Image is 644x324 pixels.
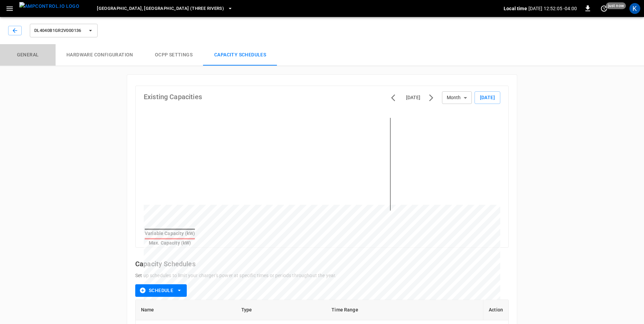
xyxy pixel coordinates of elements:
h6: Existing Capacities [144,91,202,102]
p: [DATE] 12:52:05 -04:00 [528,5,577,12]
div: Month [442,91,472,104]
span: DL4040B1GR2V000136 [34,27,84,35]
div: [DATE] [406,94,420,101]
th: Name [136,300,236,320]
th: Type [236,300,326,320]
p: Set up schedules to limit your charger's power at specific times or periods throughout the year. [135,272,509,279]
button: OCPP settings [144,44,203,66]
div: profile-icon [629,3,640,14]
button: DL4040B1GR2V000136 [30,24,98,37]
span: [GEOGRAPHIC_DATA], [GEOGRAPHIC_DATA] (Three Rivers) [97,5,224,13]
th: Time Range [326,300,483,320]
h6: Capacity Schedules [135,258,509,269]
button: Hardware configuration [56,44,144,66]
th: Action [483,300,508,320]
button: Capacity Schedules [203,44,277,66]
button: set refresh interval [599,3,609,14]
img: ampcontrol.io logo [19,2,79,11]
button: [DATE] [475,91,500,104]
button: Schedule [135,284,187,297]
p: Local time [504,5,527,12]
span: just now [606,2,626,9]
button: [GEOGRAPHIC_DATA], [GEOGRAPHIC_DATA] (Three Rivers) [94,2,236,15]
